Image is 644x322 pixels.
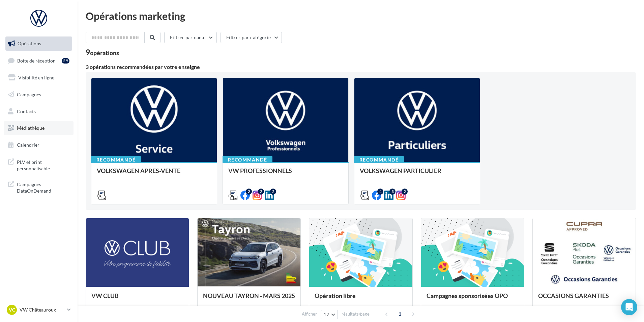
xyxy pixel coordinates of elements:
span: Afficher [302,311,317,317]
a: Campagnes DataOnDemand [4,177,74,197]
a: Opérations [4,36,74,51]
a: Boîte de réception29 [4,53,74,68]
div: 4 [377,189,383,195]
div: Recommandé [223,156,272,164]
div: 2 [246,189,252,195]
div: 9 [86,49,119,56]
span: VW PROFESSIONNELS [228,167,292,174]
button: Filtrer par catégorie [221,32,282,43]
a: Visibilité en ligne [4,71,74,85]
button: Filtrer par canal [164,32,217,43]
a: Médiathèque [4,121,74,135]
div: Recommandé [91,156,141,164]
div: Recommandé [354,156,404,164]
div: 2 [258,189,264,195]
div: Open Intercom Messenger [621,299,637,315]
span: résultats/page [342,311,370,317]
span: Opération libre [315,292,356,299]
span: 1 [394,308,405,319]
span: VOLKSWAGEN APRES-VENTE [97,167,180,174]
button: 12 [321,310,338,319]
span: VOLKSWAGEN PARTICULIER [360,167,441,174]
a: Contacts [4,104,74,119]
div: 29 [62,58,69,64]
a: VC VW Châteauroux [5,303,72,316]
a: PLV et print personnalisable [4,155,74,175]
span: 12 [324,312,329,317]
span: Campagnes sponsorisées OPO [427,292,508,299]
span: Calendrier [17,142,39,148]
div: opérations [90,50,119,56]
span: NOUVEAU TAYRON - MARS 2025 [203,292,295,299]
span: Campagnes DataOnDemand [17,180,69,194]
span: Opérations [18,41,41,46]
span: Médiathèque [17,125,45,131]
span: Contacts [17,108,36,114]
span: Campagnes [17,92,41,97]
div: 3 [389,189,396,195]
div: Opérations marketing [86,11,636,21]
div: 2 [270,189,276,195]
span: Boîte de réception [17,57,56,63]
a: Calendrier [4,138,74,152]
p: VW Châteauroux [20,306,64,313]
span: VW CLUB [91,292,119,299]
span: VC [9,306,15,313]
div: 2 [402,189,408,195]
span: OCCASIONS GARANTIES [538,292,609,299]
a: Campagnes [4,88,74,102]
span: Visibilité en ligne [18,75,54,80]
div: 3 opérations recommandées par votre enseigne [86,64,636,70]
span: PLV et print personnalisable [17,157,69,172]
